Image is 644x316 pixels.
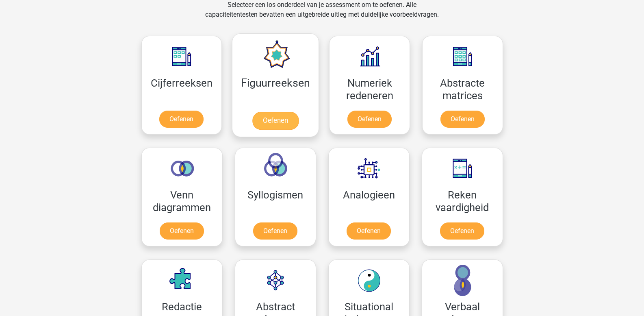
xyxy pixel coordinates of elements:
a: Oefenen [347,111,392,128]
a: Oefenen [440,222,484,240]
a: Oefenen [159,111,204,128]
a: Oefenen [160,222,204,240]
a: Oefenen [440,111,485,128]
a: Oefenen [347,222,391,240]
a: Oefenen [252,112,299,130]
a: Oefenen [253,222,297,240]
